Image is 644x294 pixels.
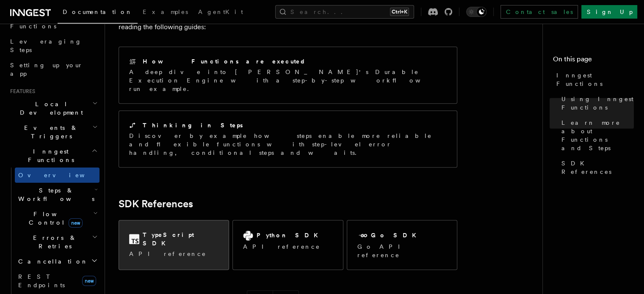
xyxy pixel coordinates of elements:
a: Examples [138,3,193,23]
span: Overview [18,172,105,179]
span: AgentKit [198,8,243,15]
a: Leveraging Steps [7,34,100,58]
button: Errors & Retries [15,230,100,254]
a: Python SDKAPI reference [232,220,343,270]
button: Inngest Functions [7,144,100,168]
h2: How Functions are executed [143,57,306,66]
p: API reference [129,250,218,258]
a: Thinking in StepsDiscover by example how steps enable more reliable and flexible functions with s... [119,110,457,168]
span: Local Development [7,100,92,117]
span: REST Endpoints [18,273,65,289]
p: Go API reference [357,242,447,259]
h2: TypeScript SDK [143,231,218,247]
p: A deep dive into [PERSON_NAME]'s Durable Execution Engine with a step-by-step workflow run example. [129,68,447,93]
a: TypeScript SDKAPI reference [119,220,229,270]
h2: Thinking in Steps [143,121,243,129]
span: Examples [143,8,188,15]
span: new [69,218,83,228]
button: Cancellation [15,254,100,269]
h4: On this page [553,54,634,68]
h2: Python SDK [257,231,323,239]
a: How Functions are executedA deep dive into [PERSON_NAME]'s Durable Execution Engine with a step-b... [119,47,457,104]
button: Steps & Workflows [15,183,100,206]
a: SDK References [119,198,193,210]
a: Learn more about Functions and Steps [558,115,634,156]
h2: Go SDK [371,231,421,239]
a: Sign Up [581,5,637,19]
span: Features [7,88,35,95]
a: Go SDKGo API reference [347,220,457,270]
span: Errors & Retries [15,234,92,250]
a: Using Inngest Functions [558,91,634,115]
button: Flow Controlnew [15,206,100,230]
a: SDK References [558,156,634,179]
a: REST Endpointsnew [15,269,100,293]
span: Documentation [63,8,133,15]
button: Events & Triggers [7,120,100,144]
button: Local Development [7,96,100,120]
a: Overview [15,168,100,183]
button: Toggle dark mode [466,7,486,17]
p: API reference [243,242,323,251]
span: new [82,276,96,286]
a: AgentKit [193,3,248,23]
span: Flow Control [15,210,93,227]
a: Setting up your app [7,58,100,81]
span: Steps & Workflows [15,186,94,203]
kbd: Ctrl+K [390,8,409,16]
span: Using Inngest Functions [561,95,634,112]
p: Discover by example how steps enable more reliable and flexible functions with step-level error h... [129,132,447,157]
a: Documentation [58,3,138,24]
span: Inngest Functions [556,71,634,88]
span: Events & Triggers [7,124,92,140]
span: Setting up your app [10,62,83,77]
a: Contact sales [500,5,578,19]
span: Inngest Functions [7,147,91,164]
span: SDK References [561,159,634,176]
a: Inngest Functions [553,68,634,91]
span: Leveraging Steps [10,38,82,53]
span: Learn more about Functions and Steps [561,118,634,152]
button: Search...Ctrl+K [275,5,414,19]
span: Cancellation [15,257,88,266]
